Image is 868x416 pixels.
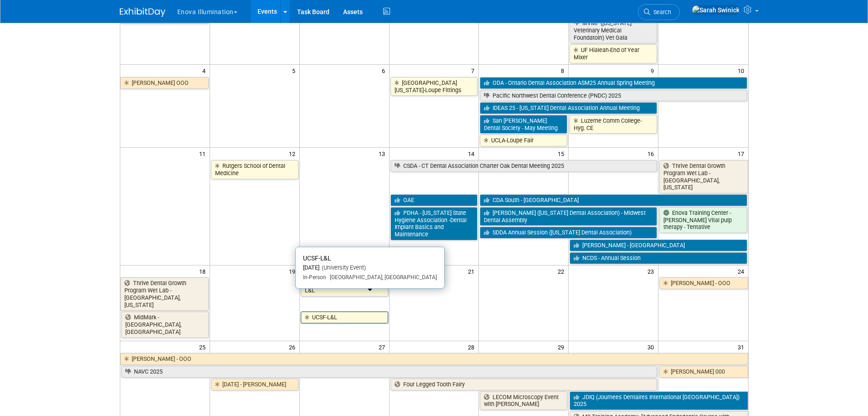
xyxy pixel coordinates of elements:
span: 29 [557,341,568,353]
span: 23 [647,265,658,277]
a: LECOM Microscopy Event with [PERSON_NAME] [480,391,567,410]
span: In-Person [303,274,326,281]
span: (University Event) [319,264,366,271]
span: 12 [288,148,299,159]
span: [GEOGRAPHIC_DATA], [GEOGRAPHIC_DATA] [326,274,437,281]
a: CDA South - [GEOGRAPHIC_DATA] [480,194,747,206]
a: NCDS - Annual Session [570,252,747,264]
a: [DATE] - [PERSON_NAME] [211,379,298,390]
span: 10 [737,65,748,76]
a: OAE [390,194,478,206]
a: UCLA-Loupe Fair [480,135,567,146]
span: 18 [198,265,210,277]
img: Sarah Swinick [692,5,740,15]
a: PDHA - [US_STATE] State Hygiene Association -Dental Implant Basics and Maintenance [390,207,478,240]
a: JDIQ (Journees Dentaires International [GEOGRAPHIC_DATA]) 2025 [570,391,748,410]
span: 7 [470,65,478,76]
span: Search [650,9,671,16]
span: 30 [647,341,658,353]
a: MidMark - [GEOGRAPHIC_DATA], [GEOGRAPHIC_DATA] [121,312,209,338]
span: 22 [557,265,568,277]
a: ODA - Ontario Dental Association ASM25 Annual Spring Meeting [480,77,747,89]
span: 31 [737,341,748,353]
span: 19 [288,265,299,277]
span: 15 [557,148,568,159]
a: Enova Training Center - [PERSON_NAME] Vital pulp therapy - Tentative [659,207,747,233]
span: 14 [467,148,478,159]
span: 11 [198,148,210,159]
img: ExhibitDay [120,8,165,17]
a: [PERSON_NAME] ([US_STATE] Dental Association) - Midwest Dental Assembly [480,207,657,226]
a: Luzerne Comm College-Hyg. CE [570,115,657,134]
a: [PERSON_NAME] - [GEOGRAPHIC_DATA] [570,239,747,251]
span: 27 [378,341,389,353]
span: 13 [378,148,389,159]
a: Thrive Dental Growth Program Wet Lab - [GEOGRAPHIC_DATA], [US_STATE] [120,277,209,311]
a: [PERSON_NAME] - OOO [120,353,748,365]
a: Thrive Dental Growth Program Wet Lab - [GEOGRAPHIC_DATA], [US_STATE] [659,160,748,193]
a: UF Hialeah-End of Year Mixer [570,44,657,63]
span: 24 [737,265,748,277]
a: [PERSON_NAME] OOO [120,77,209,89]
a: [PERSON_NAME] 000 [659,366,748,378]
a: Pacific Northwest Dental Conference (PNDC) 2025 [480,90,747,102]
a: San [PERSON_NAME] Dental Society - May Meeting [480,115,567,134]
span: 21 [467,265,478,277]
a: NAVC 2025 [121,366,657,378]
a: [PERSON_NAME] - OOO [659,277,748,289]
span: 28 [467,341,478,353]
span: 8 [560,65,568,76]
a: Rutgers School of Dental Medicine [211,160,298,179]
a: Four Legged Tooth Fairy [390,379,657,390]
span: 16 [647,148,658,159]
a: Search [638,4,680,20]
span: 6 [381,65,389,76]
span: 5 [291,65,299,76]
span: 25 [198,341,210,353]
span: 4 [201,65,210,76]
a: CSDA - CT Dental Association Charter Oak Dental Meeting 2025 [390,160,657,172]
span: 9 [650,65,658,76]
span: 17 [737,148,748,159]
a: IDEAS 25 - [US_STATE] Dental Association Annual Meeting [480,102,657,114]
a: MVMF ([US_STATE] Veterinary Medical Foundatoin) Vet Gala [570,17,657,43]
a: UCSF-L&L [301,312,388,323]
span: UCSF-L&L [303,255,331,262]
div: [DATE] [303,264,437,272]
span: 26 [288,341,299,353]
a: SDDA Annual Session ([US_STATE] Dental Association) [480,227,657,239]
a: [GEOGRAPHIC_DATA][US_STATE]-Loupe Fittings [390,77,478,96]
